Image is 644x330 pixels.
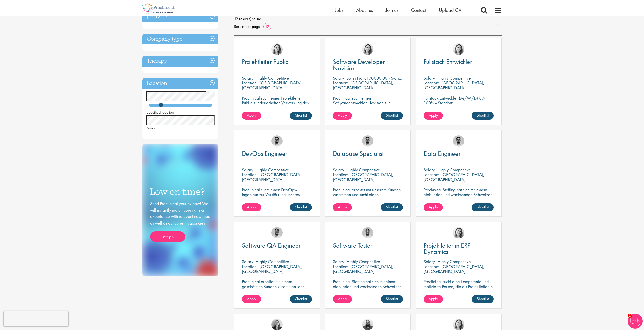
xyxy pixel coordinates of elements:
[346,259,380,265] p: Highly Competitive
[381,295,403,303] a: Shortlist
[429,296,438,301] span: Apply
[333,172,393,182] p: [GEOGRAPHIC_DATA], [GEOGRAPHIC_DATA]
[346,167,380,173] p: Highly Competitive
[338,204,347,210] span: Apply
[333,167,344,173] span: Salary
[439,7,461,13] span: Upload CV
[256,75,289,81] p: Highly Competitive
[333,96,403,120] p: Proclinical sucht einen Softwareentwickler Navision zur dauerhaften Verstärkung des Teams unseres...
[242,167,253,173] span: Salary
[381,112,403,120] a: Shortlist
[362,135,373,147] img: Timothy Deschamps
[424,57,472,66] span: Fullstack Entwickler
[242,112,261,120] a: Apply
[333,279,403,303] p: Proclinical Staffing hat sich mit einem etablierten und wachsenden Schweizer IT-Dienstleister zus...
[242,263,257,269] span: Location:
[242,263,303,274] p: [GEOGRAPHIC_DATA], [GEOGRAPHIC_DATA]
[150,200,211,242] div: Send Proclinical your cv now! We will instantly match your skills & experience with relevant new ...
[356,7,373,13] span: About us
[290,203,312,211] a: Shortlist
[335,7,343,13] span: Jobs
[242,59,312,65] a: Projektleiter Public
[263,24,271,29] a: 12
[247,113,256,118] span: Apply
[437,75,471,81] p: Highly Competitive
[424,112,443,120] a: Apply
[146,109,174,115] span: Specified location
[411,7,426,13] a: Contact
[424,295,443,303] a: Apply
[242,80,257,86] span: Location:
[333,150,403,157] a: Database Specialist
[242,295,261,303] a: Apply
[256,167,289,173] p: Highly Competitive
[4,311,68,326] iframe: reCAPTCHA
[142,56,218,67] h3: Therapy
[429,113,438,118] span: Apply
[333,241,372,250] span: Software Tester
[381,203,403,211] a: Shortlist
[290,112,312,120] a: Shortlist
[333,187,403,211] p: Proclinical arbeitet mit unserem Kunden zusammen und sucht einen Datenbankspezialisten zur Verstä...
[142,11,218,22] h3: Job type
[290,295,312,303] a: Shortlist
[242,242,312,249] a: Software QA Engineer
[424,172,439,178] span: Location:
[424,80,484,91] p: [GEOGRAPHIC_DATA], [GEOGRAPHIC_DATA]
[437,259,471,265] p: Highly Competitive
[424,59,494,65] a: Fullstack Entwickler
[142,78,218,89] h3: Location
[333,112,352,120] a: Apply
[472,203,494,211] a: Shortlist
[242,203,261,211] a: Apply
[472,295,494,303] a: Shortlist
[362,227,373,238] a: Timothy Deschamps
[424,279,494,298] p: Proclinical sucht eine kompetente und motivierte Person, die als Projektleiter:in ERP Dynamics ei...
[362,43,373,55] a: Nur Ergiydiren
[333,263,393,274] p: [GEOGRAPHIC_DATA], [GEOGRAPHIC_DATA]
[242,241,301,250] span: Software QA Engineer
[424,80,439,86] span: Location:
[242,259,253,265] span: Salary
[424,172,484,182] p: [GEOGRAPHIC_DATA], [GEOGRAPHIC_DATA]
[424,96,494,120] p: Fullstack Entwickler (M/W/D) 80-100% - Standort: [GEOGRAPHIC_DATA], [GEOGRAPHIC_DATA] - Arbeitsze...
[386,7,398,13] a: Join us
[333,242,403,249] a: Software Tester
[242,96,312,115] p: Proclinical sucht einen Projektleiter Public zur dauerhaften Verstärkung des Teams unseres Kunden...
[242,150,312,157] a: DevOps Engineer
[424,263,439,269] span: Location:
[271,135,283,147] a: Timothy Deschamps
[333,263,348,269] span: Location:
[494,23,502,29] a: 1
[424,187,494,216] p: Proclinical Staffing hat sich mit einem etablierten und wachsenden Schweizer IT-Dienstleister zus...
[146,125,155,131] span: Miles
[256,259,289,265] p: Highly Competitive
[333,203,352,211] a: Apply
[242,172,303,182] p: [GEOGRAPHIC_DATA], [GEOGRAPHIC_DATA]
[424,149,461,158] span: Data Engineer
[333,80,348,86] span: Location:
[333,75,344,81] span: Salary
[628,314,643,329] img: Chatbot
[271,227,283,238] img: Timothy Deschamps
[271,43,283,55] img: Nur Ergiydiren
[429,204,438,210] span: Apply
[242,279,312,298] p: Proclinical arbeitet mit einem geschätzten Kunden zusammen, der einen Software-QA-Ingenieur zur V...
[242,80,303,91] p: [GEOGRAPHIC_DATA], [GEOGRAPHIC_DATA]
[424,150,494,157] a: Data Engineer
[142,34,218,45] h3: Company type
[242,172,257,178] span: Location:
[453,227,464,238] img: Nur Ergiydiren
[453,135,464,147] img: Timothy Deschamps
[234,15,502,23] span: 12 result(s) found
[242,57,288,66] span: Projektleiter Public
[437,167,471,173] p: Highly Competitive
